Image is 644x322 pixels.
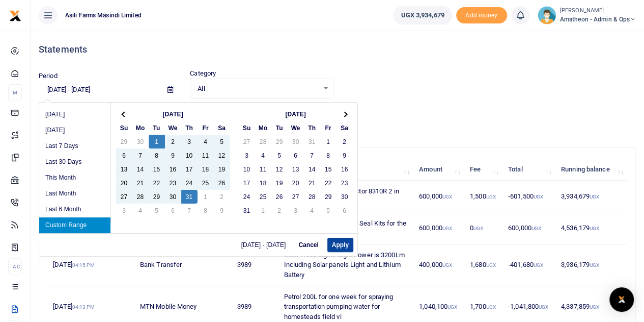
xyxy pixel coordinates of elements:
[288,135,304,148] td: 30
[539,304,548,310] small: UGX
[198,121,214,135] th: Fr
[149,204,165,217] td: 5
[214,204,230,217] td: 9
[132,135,149,148] td: 30
[271,121,288,135] th: Tu
[255,204,271,217] td: 1
[486,194,495,200] small: UGX
[181,176,198,190] td: 24
[337,176,353,190] td: 23
[502,159,555,181] th: Total: activate to sort column ascending
[288,204,304,217] td: 3
[294,238,323,252] button: Cancel
[165,204,181,217] td: 6
[241,242,290,248] span: [DATE] - [DATE]
[9,11,21,19] a: logo-small logo-large logo-large
[239,204,255,217] td: 31
[149,176,165,190] td: 22
[271,204,288,217] td: 2
[590,194,599,200] small: UGX
[456,7,507,24] li: Toup your wallet
[239,190,255,204] td: 24
[271,135,288,148] td: 29
[555,212,627,244] td: 4,536,179
[165,176,181,190] td: 23
[39,154,110,170] li: Last 30 Days
[149,190,165,204] td: 29
[337,204,353,217] td: 6
[255,107,337,121] th: [DATE]
[456,11,507,18] a: Add money
[502,244,555,286] td: -401,680
[304,121,320,135] th: Th
[198,84,318,94] span: All
[255,135,271,148] td: 28
[486,262,495,268] small: UGX
[116,135,132,148] td: 29
[116,204,132,217] td: 3
[149,121,165,135] th: Tu
[304,190,320,204] td: 28
[337,162,353,176] td: 16
[39,217,110,233] li: Custom Range
[239,162,255,176] td: 10
[271,148,288,162] td: 5
[534,262,543,268] small: UGX
[181,162,198,176] td: 17
[413,244,464,286] td: 400,000
[255,121,271,135] th: Mo
[132,190,149,204] td: 28
[464,212,502,244] td: 0
[555,159,627,181] th: Running balance: activate to sort column ascending
[239,176,255,190] td: 17
[72,262,95,268] small: 04:15 PM
[304,148,320,162] td: 7
[181,190,198,204] td: 31
[413,212,464,244] td: 600,000
[337,148,353,162] td: 9
[255,176,271,190] td: 18
[39,71,58,81] label: Period
[165,148,181,162] td: 9
[116,176,132,190] td: 20
[531,226,541,231] small: UGX
[165,162,181,176] td: 16
[502,181,555,212] td: -601,500
[337,135,353,148] td: 2
[560,7,636,15] small: [PERSON_NAME]
[134,244,232,286] td: Bank Transfer
[231,244,278,286] td: 3989
[473,226,483,231] small: UGX
[320,135,337,148] td: 1
[198,148,214,162] td: 11
[116,121,132,135] th: Su
[116,162,132,176] td: 13
[39,81,159,98] input: select period
[389,6,456,24] li: Wallet ballance
[39,186,110,202] li: Last Month
[214,135,230,148] td: 5
[39,107,110,122] li: [DATE]
[401,10,444,20] span: UGX 3,934,679
[132,121,149,135] th: Mo
[337,190,353,204] td: 30
[590,262,599,268] small: UGX
[116,190,132,204] td: 27
[39,138,110,154] li: Last 7 Days
[271,162,288,176] td: 12
[413,159,464,181] th: Amount: activate to sort column ascending
[214,176,230,190] td: 26
[214,121,230,135] th: Sa
[271,190,288,204] td: 26
[198,135,214,148] td: 4
[198,204,214,217] td: 8
[8,84,22,101] li: M
[198,162,214,176] td: 18
[181,121,198,135] th: Th
[320,148,337,162] td: 8
[288,162,304,176] td: 13
[190,68,216,79] label: Category
[288,176,304,190] td: 20
[239,121,255,135] th: Su
[320,204,337,217] td: 5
